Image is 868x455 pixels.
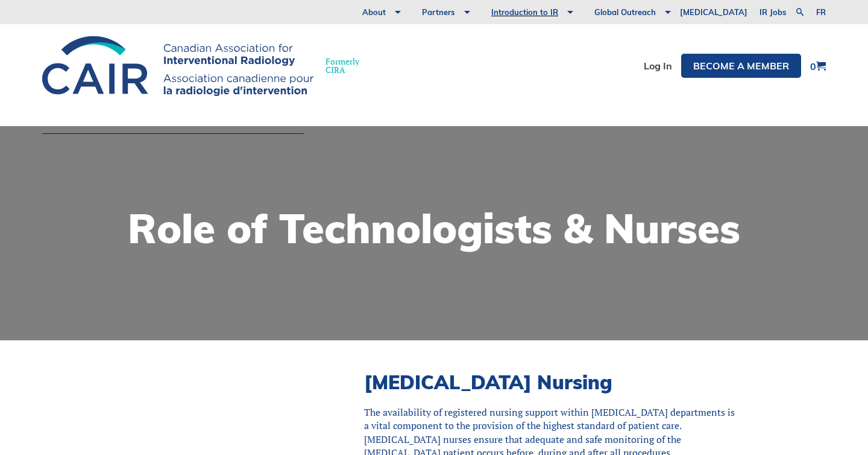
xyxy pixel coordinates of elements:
[325,57,359,74] span: Formerly CIRA
[128,208,740,249] h1: Role of Technologists & Nurses
[681,54,801,78] a: Become a member
[42,36,313,96] img: CIRA
[364,371,735,393] h2: [MEDICAL_DATA] Nursing
[644,61,672,71] a: Log In
[42,36,371,96] a: FormerlyCIRA
[810,61,826,71] a: 0
[816,8,826,16] a: fr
